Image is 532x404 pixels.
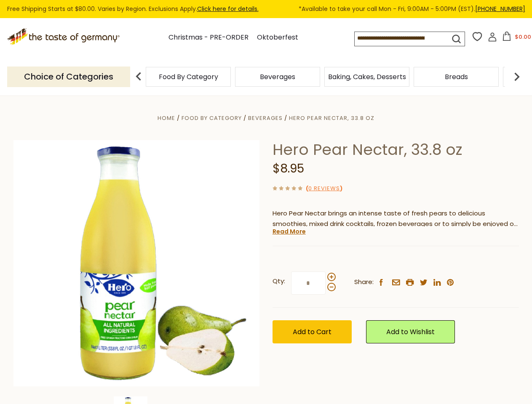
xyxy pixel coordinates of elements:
[260,74,295,80] a: Beverages
[248,114,283,122] a: Beverages
[515,33,531,41] span: $0.00
[299,4,525,14] span: *Available to take your call Mon - Fri, 9:00AM - 5:00PM (EST).
[7,66,130,87] p: Choice of Categories
[293,327,331,337] span: Add to Cart
[475,5,525,13] a: [PHONE_NUMBER]
[159,74,218,80] a: Food By Category
[308,184,340,193] a: 0 Reviews
[197,5,259,13] a: Click here for details.
[273,160,304,177] span: $8.95
[273,140,519,159] h1: Hero Pear Nectar, 33.8 oz
[291,271,326,295] input: Qty:
[158,114,175,122] a: Home
[273,320,352,343] button: Add to Cart
[366,320,455,343] a: Add to Wishlist
[182,114,242,122] a: Food By Category
[508,68,525,85] img: next arrow
[257,32,298,43] a: Oktoberfest
[273,276,285,287] strong: Qty:
[7,4,525,14] div: Free Shipping Starts at $80.00. Varies by Region. Exclusions Apply.
[130,68,147,85] img: previous arrow
[328,74,406,80] a: Baking, Cakes, Desserts
[273,208,519,229] p: Hero Pear Nectar brings an intense taste of fresh pears to delicious smoothies, mixed drink cockt...
[13,140,260,386] img: Hero Pear Nectar, 33.8 oz
[306,184,342,192] span: ( )
[445,74,468,80] a: Breads
[289,114,374,122] a: Hero Pear Nectar, 33.8 oz
[273,227,306,236] a: Read More
[354,277,374,287] span: Share:
[168,32,249,43] a: Christmas - PRE-ORDER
